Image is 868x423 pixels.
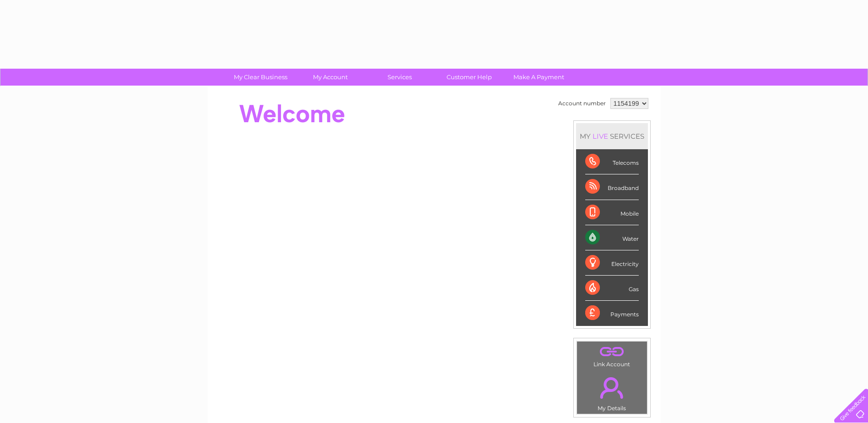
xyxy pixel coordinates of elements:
[579,344,645,360] a: .
[591,132,610,141] div: LIVE
[585,174,639,200] div: Broadband
[431,69,507,86] a: Customer Help
[577,369,647,414] td: My Details
[585,200,639,225] div: Mobile
[585,250,639,276] div: Electricity
[585,225,639,250] div: Water
[223,69,298,86] a: My Clear Business
[556,96,608,111] td: Account number
[579,372,645,404] a: .
[576,123,648,149] div: MY SERVICES
[585,301,639,325] div: Payments
[577,341,647,370] td: Link Account
[292,69,368,86] a: My Account
[501,69,577,86] a: Make A Payment
[585,276,639,301] div: Gas
[362,69,437,86] a: Services
[585,149,639,174] div: Telecoms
